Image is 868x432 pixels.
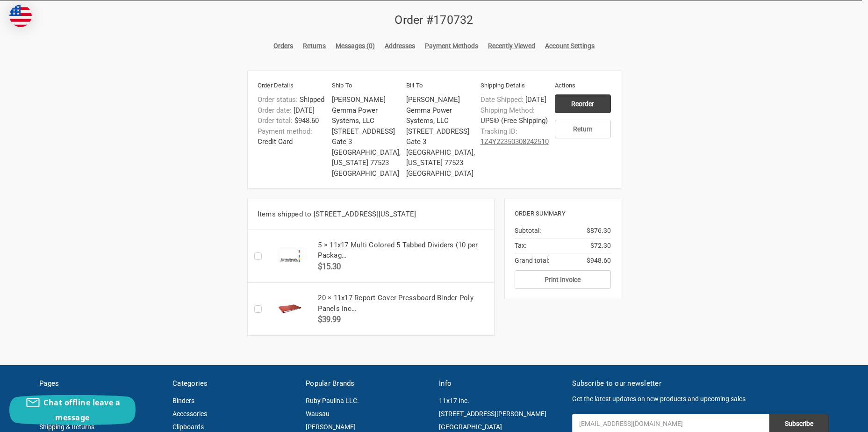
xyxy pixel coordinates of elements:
img: 11x17 Multi Colored 5 Tabbed Dividers (10 per Package) With Holes [268,245,310,268]
input: Reorder [555,94,611,113]
button: Chat offline leave a message [9,395,136,425]
h5: Popular Brands [306,378,429,389]
dt: Tracking ID: [481,126,517,137]
li: [STREET_ADDRESS] [332,126,401,137]
a: Payment Methods [425,41,478,51]
a: Binders [172,397,194,404]
li: Gate 3 [406,137,475,147]
span: $876.30 [587,226,611,236]
dt: Order date: [258,105,292,116]
a: [PERSON_NAME] [306,423,356,431]
dt: Payment method: [258,126,312,137]
a: Clipboards [172,423,204,431]
img: 11x17 Report Cover Pressboard Binder Poly Panels Includes Fold-over Metal Fasteners Red Package of 6 [268,297,310,321]
li: [GEOGRAPHIC_DATA], [US_STATE] 77523 [332,147,401,168]
h5: Info [439,378,562,389]
a: Addresses [385,41,415,51]
span: $948.60 [587,256,611,266]
h5: Subscribe to our newsletter [572,378,829,389]
a: Account Settings [545,41,595,51]
li: [GEOGRAPHIC_DATA] [406,168,475,179]
span: Grand total: [515,257,549,264]
li: [STREET_ADDRESS] [406,126,475,137]
iframe: Google Customer Reviews [791,407,868,432]
a: Accessories [172,410,207,418]
h5: 20 × 11x17 Report Cover Pressboard Binder Poly Panels Inc… [318,293,488,314]
a: Returns [303,41,326,51]
dt: Date Shipped: [481,94,524,105]
span: Tax: [515,242,526,249]
h6: Order Summary [515,209,611,218]
h2: Order #170732 [247,11,621,29]
span: $39.99 [318,315,341,324]
h5: Pages [39,378,163,389]
button: Print Invoice [515,270,611,289]
dd: UPS® (Free Shipping) [481,105,550,126]
dt: Order status: [258,94,298,105]
a: Messages (0) [336,41,375,51]
a: Shipping & Returns [39,423,94,431]
a: Recently Viewed [488,41,535,51]
a: Wausau [306,410,330,418]
p: Get the latest updates on new products and upcoming sales [572,394,829,404]
dt: Order total: [258,115,293,126]
img: duty and tax information for United States [9,5,32,27]
h6: Ship To [332,81,406,92]
a: Ruby Paulina LLC. [306,397,359,404]
li: Gemma Power Systems, LLC [406,105,475,126]
span: Chat offline leave a message [43,397,120,423]
span: $15.30 [318,262,341,271]
h6: Bill To [406,81,481,92]
li: Gemma Power Systems, LLC [332,105,401,126]
h6: Order Details [258,81,332,92]
h6: Actions [555,81,611,92]
a: Orders [273,41,293,51]
li: [PERSON_NAME] [406,94,475,105]
li: [GEOGRAPHIC_DATA] [332,168,401,179]
li: [PERSON_NAME] [332,94,401,105]
li: Gate 3 [332,137,401,147]
span: $72.30 [590,241,611,251]
span: Subtotal: [515,227,541,234]
h5: Categories [172,378,296,389]
h5: 5 × 11x17 Multi Colored 5 Tabbed Dividers (10 per Packag… [318,240,488,261]
li: [GEOGRAPHIC_DATA], [US_STATE] 77523 [406,147,475,168]
dd: Credit Card [258,126,327,147]
a: 1Z4Y22350308242510 [481,137,549,146]
h5: Items shipped to [STREET_ADDRESS][US_STATE] [258,209,484,220]
a: Return [555,120,611,138]
dd: [DATE] [258,105,327,116]
h6: Shipping Details [481,81,555,92]
dt: Shipping Method: [481,105,535,116]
